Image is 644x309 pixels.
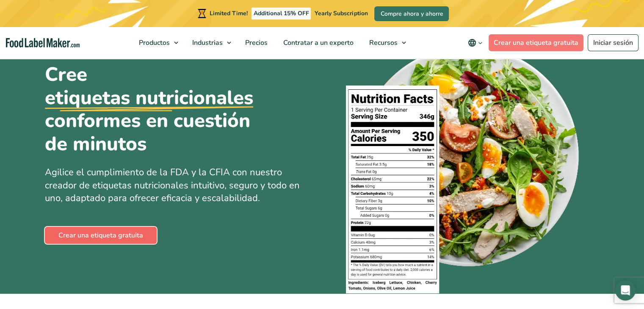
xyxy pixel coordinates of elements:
a: Contratar a un experto [276,27,359,58]
span: Recursos [367,38,398,47]
span: Industrias [190,38,224,47]
span: Productos [136,38,171,47]
a: Compre ahora y ahorre [374,6,449,21]
a: Precios [238,27,274,58]
span: Additional 15% OFF [252,8,311,19]
div: Open Intercom Messenger [615,280,636,301]
h1: Cree conformes en cuestión de minutos [45,63,274,156]
span: Limited Time! [210,9,248,17]
a: Productos [131,27,182,58]
a: Crear una etiqueta gratuita [489,34,583,51]
span: Precios [243,38,268,47]
a: Recursos [362,27,410,58]
a: Industrias [185,27,235,58]
a: Crear una etiqueta gratuita [45,227,157,244]
u: etiquetas nutricionales [45,86,253,110]
span: Agilice el cumplimiento de la FDA y la CFIA con nuestro creador de etiquetas nutricionales intuit... [45,166,300,205]
span: Yearly Subscription [315,9,368,17]
span: Contratar a un experto [281,38,354,47]
img: Un plato de comida con una etiqueta de información nutricional encima. [346,40,582,294]
a: Iniciar sesión [588,34,638,51]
